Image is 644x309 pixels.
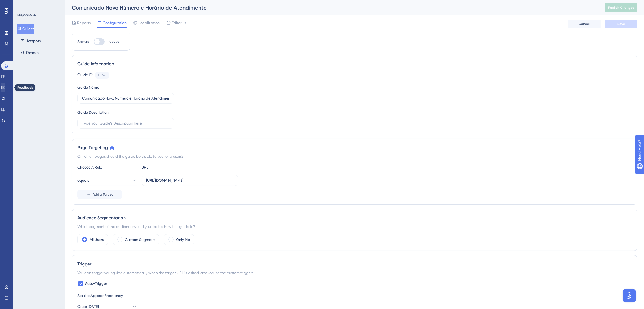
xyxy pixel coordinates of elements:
[17,24,34,34] button: Guides
[77,177,89,184] span: equals
[146,177,234,183] input: yourwebsite.com/path
[77,292,632,299] div: Set the Appear Frequency
[125,236,155,243] label: Custom Segment
[82,95,169,101] input: Type your Guide’s Name here
[82,120,169,126] input: Type your Guide’s Description here
[617,22,625,26] span: Save
[568,20,601,28] button: Cancel
[85,280,107,287] span: Auto-Trigger
[621,288,637,304] iframe: UserGuiding AI Assistant Launcher
[176,236,190,243] label: Only Me
[77,190,122,199] button: Add a Target
[77,20,91,26] span: Reports
[72,4,591,11] div: Comunicado Novo Número e Horário de Atendimento
[77,72,93,79] div: Guide ID:
[139,20,160,26] span: Localization
[77,223,632,230] div: Which segment of the audience would you like to show this guide to?
[77,270,632,276] div: You can trigger your guide automatically when the target URL is visited, and/or use the custom tr...
[77,61,632,67] div: Guide Information
[77,109,109,116] div: Guide Description
[605,20,637,28] button: Save
[77,144,632,151] div: Page Targeting
[142,164,201,171] div: URL
[77,215,632,221] div: Audience Segmentation
[17,36,44,46] button: Hotspots
[77,164,137,171] div: Choose A Rule
[605,3,637,12] button: Publish Changes
[77,38,89,45] div: Status:
[77,175,137,186] button: equals
[13,1,34,8] span: Need Help?
[17,13,38,17] div: ENGAGEMENT
[608,5,634,10] span: Publish Changes
[579,22,590,26] span: Cancel
[98,73,106,77] div: 135571
[77,261,632,267] div: Trigger
[90,236,104,243] label: All Users
[107,39,119,44] span: Inactive
[103,20,127,26] span: Configuration
[77,84,99,91] div: Guide Name
[17,48,42,58] button: Themes
[93,192,113,197] span: Add a Target
[172,20,182,26] span: Editor
[77,153,632,160] div: On which pages should the guide be visible to your end users?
